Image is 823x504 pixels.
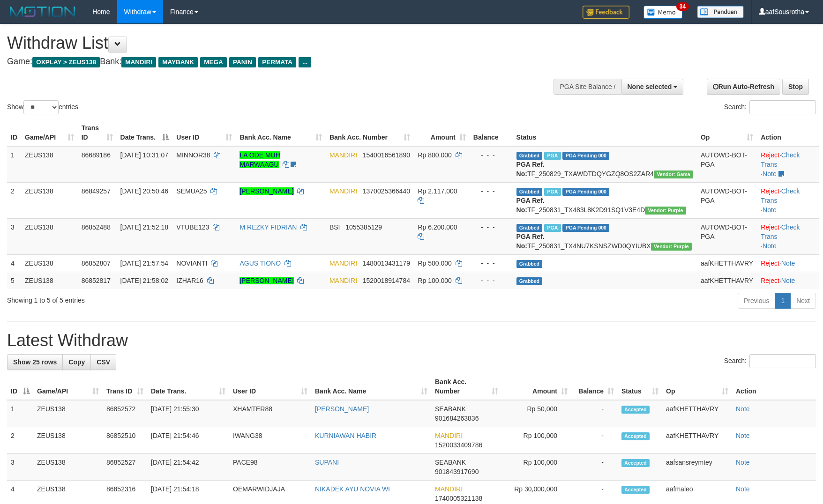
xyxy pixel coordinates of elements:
[311,373,431,400] th: Bank Acc. Name: activate to sort column ascending
[516,277,543,285] span: Grabbed
[662,454,732,481] td: aafsansreymtey
[621,486,650,494] span: Accepted
[33,454,103,481] td: ZEUS138
[513,182,697,218] td: TF_250831_TX483L8K2D91SQ1V3E4D
[103,400,147,427] td: 86852572
[544,224,561,232] span: Marked by aafsolysreylen
[418,277,451,284] span: Rp 100.000
[473,186,509,196] div: - - -
[516,260,543,268] span: Grabbed
[147,454,229,481] td: [DATE] 21:54:42
[120,259,168,267] span: [DATE] 21:57:54
[176,277,203,284] span: IZHAR16
[435,485,463,493] span: MANDIRI
[516,224,543,232] span: Grabbed
[757,254,819,272] td: ·
[200,57,227,67] span: MEGA
[363,151,410,159] span: Copy 1540016561890 to clipboard
[229,57,256,67] span: PANIN
[315,405,369,413] a: [PERSON_NAME]
[621,406,650,414] span: Accepted
[21,146,78,183] td: ZEUS138
[662,400,732,427] td: aafKHETTHAVRY
[78,119,117,146] th: Trans ID: activate to sort column ascending
[516,152,543,160] span: Grabbed
[697,146,757,183] td: AUTOWD-BOT-PGA
[33,427,103,454] td: ZEUS138
[516,233,545,250] b: PGA Ref. No:
[763,242,777,250] a: Note
[571,427,618,454] td: -
[121,57,156,67] span: MANDIRI
[21,119,78,146] th: Game/API: activate to sort column ascending
[643,6,683,19] img: Button%20Memo.svg
[103,373,147,400] th: Trans ID: activate to sort column ascending
[120,151,168,159] span: [DATE] 10:31:07
[435,495,482,502] span: Copy 1740005321138 to clipboard
[628,83,672,90] span: None selected
[299,57,311,67] span: ...
[736,432,750,439] a: Note
[7,182,21,218] td: 2
[329,277,357,284] span: MANDIRI
[239,223,297,231] a: M REZKY FIDRIAN
[315,459,339,466] a: SUPANI
[21,254,78,272] td: ZEUS138
[7,400,33,427] td: 1
[418,223,457,231] span: Rp 6.200.000
[120,187,168,195] span: [DATE] 20:50:46
[544,152,561,160] span: Marked by aafkaynarin
[435,415,479,422] span: Copy 901684263836 to clipboard
[239,151,280,168] a: LA ODE MUH MARWAAGU
[621,432,650,440] span: Accepted
[363,259,410,267] span: Copy 1480013431179 to clipboard
[761,151,779,159] a: Reject
[7,100,78,114] label: Show entries
[82,259,111,267] span: 86852807
[736,459,750,466] a: Note
[120,223,168,231] span: [DATE] 21:52:18
[761,187,800,204] a: Check Trans
[662,427,732,454] td: aafKHETTHAVRY
[473,276,509,285] div: - - -
[7,254,21,272] td: 4
[571,400,618,427] td: -
[654,170,693,178] span: Vendor URL: https://trx31.1velocity.biz
[761,223,779,231] a: Reject
[239,259,281,267] a: AGUS TIONO
[502,427,571,454] td: Rp 100,000
[724,354,816,368] label: Search:
[229,454,311,481] td: PACE98
[13,358,57,366] span: Show 25 rows
[326,119,414,146] th: Bank Acc. Number: activate to sort column ascending
[749,100,816,114] input: Search:
[513,146,697,183] td: TF_250829_TXAWDTDQYGZQ8OS2ZAR4
[435,459,466,466] span: SEABANK
[761,259,779,267] a: Reject
[502,454,571,481] td: Rp 100,000
[21,182,78,218] td: ZEUS138
[562,188,609,196] span: PGA Pending
[23,100,59,114] select: Showentries
[697,254,757,272] td: aafKHETTHAVRY
[516,161,545,178] b: PGA Ref. No:
[513,218,697,254] td: TF_250831_TX4NU7KSNSZWD0QYIUBX
[7,146,21,183] td: 1
[7,272,21,289] td: 5
[7,427,33,454] td: 2
[82,187,111,195] span: 86849257
[502,400,571,427] td: Rp 50,000
[757,119,819,146] th: Action
[414,119,469,146] th: Amount: activate to sort column ascending
[697,119,757,146] th: Op: activate to sort column ascending
[329,151,357,159] span: MANDIRI
[363,277,410,284] span: Copy 1520018914784 to clipboard
[761,151,800,168] a: Check Trans
[761,223,800,240] a: Check Trans
[736,485,750,493] a: Note
[724,100,816,114] label: Search:
[21,218,78,254] td: ZEUS138
[651,243,692,251] span: Vendor URL: https://trx4.1velocity.biz
[7,331,816,350] h1: Latest Withdraw
[82,223,111,231] span: 86852488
